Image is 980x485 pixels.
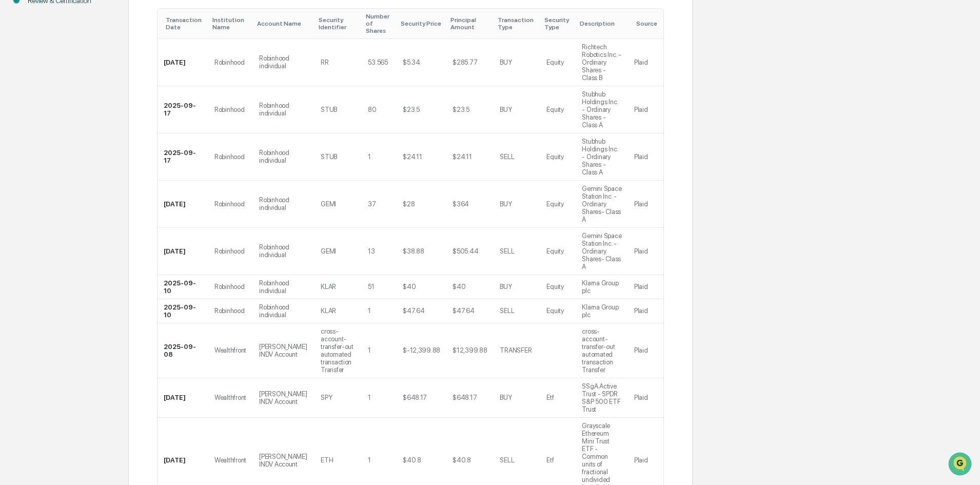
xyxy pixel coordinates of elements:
div: 1 [368,456,371,464]
div: Toggle SortBy [212,16,249,31]
div: SSgA Active Trust - SPDR S&P 500 ETF Trust [582,382,622,413]
td: 2025-09-17 [158,86,208,133]
div: KLAR [321,307,336,315]
div: $23.5 [453,106,469,113]
div: Toggle SortBy [544,16,572,31]
div: ETH [321,456,333,464]
td: Robinhood individual [253,86,315,133]
div: Stubhub Holdings Inc. - Ordinary Shares - Class A [582,138,622,176]
div: 1 [368,153,371,161]
div: $47.64 [453,307,474,315]
div: $364 [453,200,469,208]
div: $24.11 [453,153,472,161]
img: 1746055101610-c473b297-6a78-478c-a979-82029cc54cd1 [10,79,29,97]
div: 🖐️ [10,130,18,139]
td: Plaid [628,275,663,299]
div: $47.64 [403,307,424,315]
div: We're available if you need us! [35,89,130,97]
div: $40.8 [403,456,421,464]
p: How can we help? [10,22,187,38]
td: Plaid [628,39,663,86]
div: 🗄️ [74,130,83,139]
span: Preclearance [21,129,66,140]
div: Klarna Group plc [582,279,622,295]
div: STUB [321,106,337,113]
div: Toggle SortBy [636,20,659,27]
div: Richtech Robotics Inc. - Ordinary Shares - Class B [582,43,622,82]
div: BUY [500,59,512,66]
td: [DATE] [158,378,208,418]
div: 51 [368,283,374,290]
div: Toggle SortBy [580,20,624,27]
div: $648.17 [403,394,427,401]
td: [PERSON_NAME] INDV Account [253,323,315,378]
div: SPY [321,394,332,401]
td: Robinhood individual [253,299,315,323]
td: 2025-09-10 [158,275,208,299]
div: SELL [500,307,514,315]
div: Equity [546,59,563,66]
div: STUB [321,153,337,161]
td: [DATE] [158,228,208,275]
div: Toggle SortBy [319,16,358,31]
div: $24.11 [403,153,422,161]
div: BUY [500,394,512,401]
td: Plaid [628,133,663,181]
td: 2025-09-10 [158,299,208,323]
div: $40 [453,283,465,290]
div: Robinhood [214,153,245,161]
td: [DATE] [158,181,208,228]
td: Plaid [628,299,663,323]
td: Plaid [628,181,663,228]
a: 🖐️Preclearance [6,125,70,144]
div: 80 [368,106,376,113]
button: Start new chat [174,82,187,94]
div: Equity [546,247,563,255]
div: Klarna Group plc [582,303,622,319]
td: Robinhood individual [253,275,315,299]
div: SELL [500,456,514,464]
td: 2025-09-08 [158,323,208,378]
div: Gemini Space Station Inc. - Ordinary Shares- Class A [582,185,622,223]
div: Equity [546,153,563,161]
div: Robinhood [214,106,245,113]
div: Equity [546,307,563,315]
div: 37 [368,200,376,208]
div: Wealthfront [214,346,246,354]
div: TRANSFER [500,346,532,354]
td: Robinhood individual [253,228,315,275]
td: Plaid [628,86,663,133]
div: Equity [546,283,563,290]
div: Toggle SortBy [366,13,393,34]
div: Wealthfront [214,456,246,464]
td: 2025-09-17 [158,133,208,181]
span: Data Lookup [21,149,65,159]
div: BUY [500,106,512,113]
div: Robinhood [214,283,245,290]
div: 1 [368,394,371,401]
div: Robinhood [214,59,245,66]
div: GEMI [321,200,336,208]
div: $40.8 [453,456,471,464]
div: $-12,399.88 [403,346,440,354]
a: 🗄️Attestations [70,125,131,144]
div: Toggle SortBy [166,16,204,31]
div: 1 [368,307,371,315]
td: Robinhood individual [253,181,315,228]
div: Toggle SortBy [450,16,489,31]
div: 1 [368,346,371,354]
a: 🔎Data Lookup [6,145,69,163]
div: cross-account-transfer-out automated transaction Transfer [321,327,356,374]
div: Start new chat [35,79,168,89]
div: SELL [500,247,514,255]
div: $648.17 [453,394,477,401]
iframe: Open customer support [947,451,975,479]
div: $38.88 [403,247,424,255]
div: RR [321,59,328,66]
td: Plaid [628,378,663,418]
div: BUY [500,283,512,290]
div: Robinhood [214,247,245,255]
div: Toggle SortBy [498,16,536,31]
